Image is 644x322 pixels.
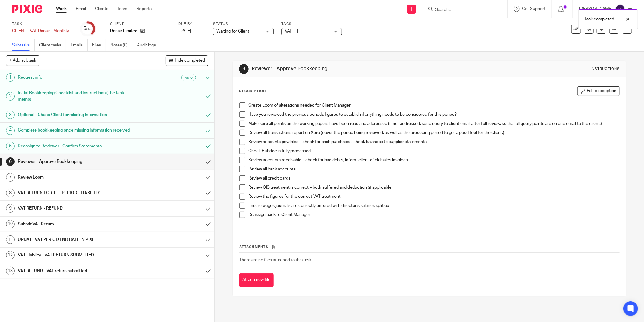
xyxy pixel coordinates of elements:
[248,166,619,172] p: Review all bank accounts
[239,64,249,74] div: 6
[577,86,620,96] button: Edit description
[84,25,92,32] div: 5
[117,6,127,12] a: Team
[6,173,15,182] div: 7
[248,130,619,136] p: Review all transactions report on Xero (cover the period being reviewed, as well as the preceding...
[18,188,137,197] h1: VAT RETURN FOR THE PERIOD - LIABILITY
[56,6,67,12] a: Work
[12,5,42,13] img: Pixie
[239,258,312,262] span: There are no files attached to this task.
[6,73,15,82] div: 1
[615,4,625,14] img: svg%3E
[12,22,73,26] label: Task
[12,39,35,51] a: Subtasks
[137,39,160,51] a: Audit logs
[136,6,152,12] a: Reports
[213,22,274,26] label: Status
[6,251,15,259] div: 12
[18,220,137,229] h1: Submit VAT Return
[18,173,137,182] h1: Review Loom
[216,29,249,33] span: Waiting for Client
[18,126,137,135] h1: Complete bookkeeping once missing information received
[248,102,619,108] p: Create Loom of alterations needed for Client Manager
[18,266,137,276] h1: VAT REFUND - VAT return submitted
[6,267,15,275] div: 13
[248,212,619,218] p: Reassign back to Client Manager
[110,28,137,34] p: Danair Limited
[285,29,299,33] span: VAT + 1
[92,39,106,51] a: Files
[18,204,137,213] h1: VAT RETURN - REFUND
[76,6,86,12] a: Email
[6,126,15,135] div: 4
[239,245,268,248] span: Attachments
[18,251,137,260] h1: VAT Liability - VAT RETURN SUBMITTED
[6,235,15,244] div: 11
[6,111,15,119] div: 3
[18,142,137,151] h1: Reassign to Reviewer - Confirm Statements
[18,157,137,166] h1: Reviewer - Approve Bookkeeping
[6,142,15,150] div: 5
[239,273,274,287] button: Attach new file
[248,148,619,154] p: Check Hubdoc is fully processed
[175,58,205,63] span: Hide completed
[18,73,137,82] h1: Request info
[110,22,171,26] label: Client
[248,139,619,145] p: Review accounts payables – check for cash purchases, check balances to supplier statements
[18,88,137,104] h1: Initial Bookkeeping Checklist and instructions (The task memo)
[166,55,208,66] button: Hide completed
[110,39,132,51] a: Notes (0)
[18,235,137,244] h1: UPDATE VAT PERIOD END DATE IN PIXIE
[6,55,39,66] button: + Add subtask
[248,111,619,118] p: Have you reviewed the previous periods figures to establish if anything needs to be considered fo...
[6,220,15,228] div: 10
[178,22,206,26] label: Due by
[239,89,266,94] p: Description
[248,157,619,163] p: Review accounts receivable – check for bad debts, inform client of old sales invoices
[248,121,619,127] p: Make sure all points on the working papers have been read and addressed (if not addressed, send q...
[281,22,342,26] label: Tags
[6,204,15,213] div: 9
[591,67,620,71] div: Instructions
[181,74,196,81] div: Auto
[18,110,137,119] h1: Optional - Chase Client for missing information
[12,28,73,34] div: CLIENT - VAT Danair - Monthly VAT Return
[252,66,442,72] h1: Reviewer - Approve Bookkeeping
[86,27,92,31] small: /13
[248,184,619,190] p: Review CIS treatment is correct – both suffered and deduction (if applicable)
[248,203,619,209] p: Ensure wages journals are correctly entered with director’s salaries split out
[95,6,108,12] a: Clients
[248,194,619,200] p: Review the figures for the correct VAT treatment.
[71,39,88,51] a: Emails
[6,157,15,166] div: 6
[178,29,191,33] span: [DATE]
[39,39,66,51] a: Client tasks
[248,175,619,181] p: Review all credit cards
[6,189,15,197] div: 8
[6,92,15,101] div: 2
[585,16,615,22] p: Task completed.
